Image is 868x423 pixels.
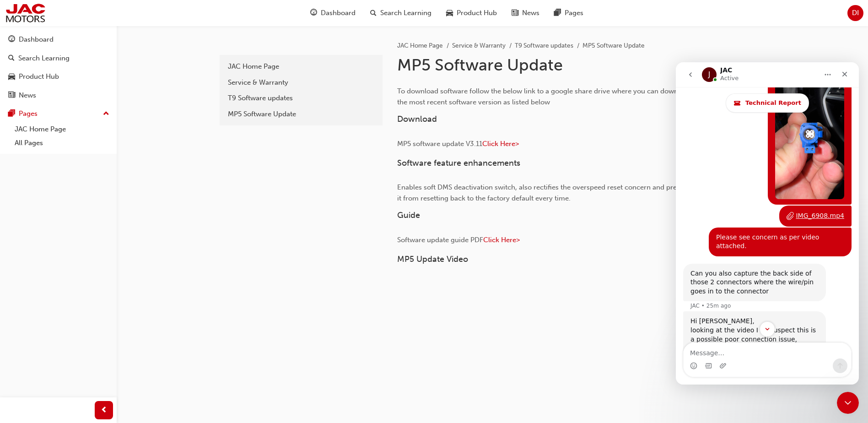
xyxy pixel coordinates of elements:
a: MP5 Software Update [223,106,379,122]
button: DI [847,5,863,21]
span: Product Hub [457,8,497,18]
span: Guide [397,210,420,220]
iframe: Intercom live chat [676,62,859,385]
a: T9 Software updates [515,42,573,49]
span: news-icon [8,92,15,100]
button: Upload attachment [43,300,51,307]
a: Dashboard [4,31,113,48]
span: search-icon [8,54,15,63]
span: Search Learning [380,8,431,18]
span: prev-icon [101,405,108,416]
div: News [19,90,36,101]
span: MP5 Update Video [397,254,468,264]
a: Click Here> [482,140,519,148]
img: jac-portal [5,3,46,23]
span: Software feature enhancements [397,158,520,168]
span: search-icon [370,7,377,19]
div: JAC Home Page [228,61,374,72]
button: Send a message… [157,296,172,311]
a: Service & Warranty [452,42,506,49]
a: Search Learning [4,50,113,67]
div: Dashboard [19,34,54,45]
button: Scroll to bottom [84,259,99,275]
span: up-icon [103,108,109,120]
span: car-icon [8,73,15,81]
a: Click Here> [483,236,520,244]
div: Hi [PERSON_NAME],looking at the video I do suspect this is a possible poor connection issue,I wou... [7,249,150,422]
a: Service & Warranty [223,75,379,91]
li: MP5 Software Update [582,41,645,51]
span: Pages [565,8,583,18]
button: Gif picker [29,300,36,307]
span: car-icon [446,7,453,19]
a: All Pages [11,136,113,150]
span: guage-icon [310,7,317,19]
span: Software update guide PDF [397,236,483,244]
a: news-iconNews [504,4,547,22]
div: Pages [19,108,38,119]
a: JAC Home Page [397,42,443,49]
a: car-iconProduct Hub [439,4,504,22]
button: Pages [4,105,113,122]
a: JAC Home Page [11,122,113,136]
div: Hi [PERSON_NAME], looking at the video I do suspect this is a possible poor connection issue, I w... [15,255,143,326]
a: News [4,87,113,104]
h1: MP5 Software Update [397,55,697,75]
div: T9 Software updates [228,93,374,103]
span: pages-icon [554,7,561,19]
a: search-iconSearch Learning [363,4,439,22]
div: MP5 Software Update [228,109,374,119]
span: MP5 software update V3.11 [397,140,482,148]
div: Service & Warranty [228,77,374,88]
a: pages-iconPages [547,4,591,22]
textarea: Message… [8,281,175,296]
span: Dashboard [321,8,356,18]
a: guage-iconDashboard [303,4,363,22]
button: DashboardSearch LearningProduct HubNews [4,29,113,105]
span: pages-icon [8,110,15,118]
span: News [522,8,539,18]
span: DI [852,8,859,18]
span: guage-icon [8,36,15,44]
a: Product Hub [4,68,113,85]
a: JAC Home Page [223,59,379,75]
span: news-icon [512,7,518,19]
div: Search Learning [18,53,70,64]
span: To download software follow the below link to a google share drive where you can download the mos... [397,87,694,106]
a: T9 Software updates [223,90,379,106]
span: Download [397,114,437,124]
span: Enables soft DMS deactivation switch, also rectifies the overspeed reset concern and prevents it ... [397,183,695,202]
button: Emoji picker [14,300,22,307]
iframe: Intercom live chat [837,392,859,414]
div: Product Hub [19,71,59,82]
